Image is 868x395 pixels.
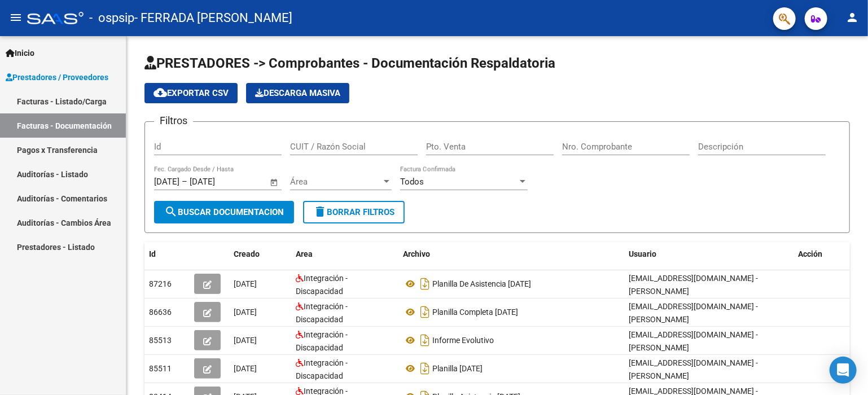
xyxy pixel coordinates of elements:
button: Borrar Filtros [303,201,405,223]
mat-icon: person [845,11,859,24]
button: Descarga Masiva [246,83,349,103]
mat-icon: delete [313,205,327,218]
span: Acción [798,249,822,258]
span: Planilla Completa [DATE] [432,308,518,317]
span: PRESTADORES -> Comprobantes - Documentación Respaldatoria [144,55,555,71]
span: [DATE] [234,336,257,345]
span: Área [290,177,382,187]
span: [EMAIL_ADDRESS][DOMAIN_NAME] - [PERSON_NAME] [629,330,758,352]
span: 86636 [149,308,172,317]
span: Todos [400,177,424,187]
h3: Filtros [154,113,193,129]
i: Descargar documento [418,331,432,349]
div: Open Intercom Messenger [830,357,857,384]
span: – [182,177,187,187]
button: Exportar CSV [144,83,238,103]
span: [DATE] [234,364,257,373]
span: Borrar Filtros [313,207,394,217]
mat-icon: search [164,205,178,218]
span: 85513 [149,336,172,345]
mat-icon: cloud_download [154,86,167,99]
span: 87216 [149,279,172,288]
mat-icon: menu [9,11,23,24]
span: Integración - Discapacidad [296,330,348,352]
datatable-header-cell: Id [144,242,190,266]
datatable-header-cell: Usuario [624,242,794,266]
input: Fecha fin [190,177,244,187]
span: Usuario [629,249,656,258]
app-download-masive: Descarga masiva de comprobantes (adjuntos) [246,83,349,103]
span: [EMAIL_ADDRESS][DOMAIN_NAME] - [PERSON_NAME] [629,302,758,324]
span: Prestadores / Proveedores [6,71,108,84]
datatable-header-cell: Acción [794,242,850,266]
span: Planilla De Asistencia [DATE] [432,279,531,288]
span: Integración - Discapacidad [296,358,348,380]
span: [EMAIL_ADDRESS][DOMAIN_NAME] - [PERSON_NAME] [629,358,758,380]
span: Planilla [DATE] [432,364,483,373]
span: - ospsip [89,6,134,30]
span: Buscar Documentacion [164,207,284,217]
button: Open calendar [268,176,281,189]
i: Descargar documento [418,275,432,293]
span: [DATE] [234,279,257,288]
span: [EMAIL_ADDRESS][DOMAIN_NAME] - [PERSON_NAME] [629,274,758,296]
span: Integración - Discapacidad [296,302,348,324]
span: Creado [234,249,260,258]
span: Id [149,249,156,258]
button: Buscar Documentacion [154,201,294,223]
i: Descargar documento [418,303,432,321]
span: [DATE] [234,308,257,317]
span: Archivo [403,249,430,258]
datatable-header-cell: Archivo [398,242,624,266]
span: 85511 [149,364,172,373]
span: Integración - Discapacidad [296,274,348,296]
i: Descargar documento [418,359,432,378]
span: Exportar CSV [154,88,229,98]
span: - FERRADA [PERSON_NAME] [134,6,292,30]
datatable-header-cell: Area [291,242,398,266]
input: Fecha inicio [154,177,179,187]
datatable-header-cell: Creado [229,242,291,266]
span: Descarga Masiva [255,88,340,98]
span: Informe Evolutivo [432,336,494,345]
span: Inicio [6,47,34,59]
span: Area [296,249,313,258]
